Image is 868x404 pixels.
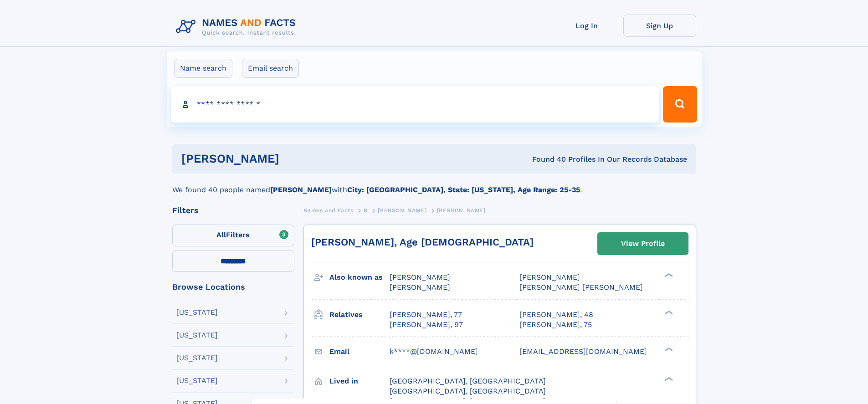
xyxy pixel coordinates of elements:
[176,377,218,384] div: [US_STATE]
[172,15,303,39] img: Logo Names and Facts
[550,15,623,37] a: Log In
[172,225,294,246] label: Filters
[176,309,218,316] div: [US_STATE]
[378,207,426,214] span: [PERSON_NAME]
[390,310,462,320] a: [PERSON_NAME], 77
[181,153,406,164] h1: [PERSON_NAME]
[598,233,688,255] a: View Profile
[347,185,580,194] b: City: [GEOGRAPHIC_DATA], State: [US_STATE], Age Range: 25-35
[519,320,592,330] a: [PERSON_NAME], 75
[437,207,486,214] span: [PERSON_NAME]
[519,347,647,356] span: [EMAIL_ADDRESS][DOMAIN_NAME]
[329,344,390,359] h3: Email
[364,207,368,214] span: B
[329,270,390,285] h3: Also known as
[519,310,593,320] a: [PERSON_NAME], 48
[364,205,368,216] a: B
[519,273,580,281] span: [PERSON_NAME]
[329,307,390,322] h3: Relatives
[216,230,226,239] span: All
[172,283,294,291] div: Browse Locations
[623,15,696,37] a: Sign Up
[378,205,426,216] a: [PERSON_NAME]
[270,185,332,194] b: [PERSON_NAME]
[303,205,354,216] a: Names and Facts
[663,376,673,382] div: ❯
[311,236,534,248] a: [PERSON_NAME], Age [DEMOGRAPHIC_DATA]
[390,387,546,395] span: [GEOGRAPHIC_DATA], [GEOGRAPHIC_DATA]
[663,309,673,315] div: ❯
[171,86,659,123] input: search input
[621,233,665,254] div: View Profile
[174,59,232,78] label: Name search
[663,346,673,352] div: ❯
[663,272,673,278] div: ❯
[519,283,643,291] span: [PERSON_NAME] [PERSON_NAME]
[176,332,218,339] div: [US_STATE]
[390,273,450,281] span: [PERSON_NAME]
[390,283,450,291] span: [PERSON_NAME]
[176,354,218,362] div: [US_STATE]
[406,154,687,164] div: Found 40 Profiles In Our Records Database
[663,86,697,123] button: Search Button
[172,206,294,215] div: Filters
[390,377,546,385] span: [GEOGRAPHIC_DATA], [GEOGRAPHIC_DATA]
[242,59,299,78] label: Email search
[329,373,390,389] h3: Lived in
[172,174,696,195] div: We found 40 people named with .
[390,320,463,330] a: [PERSON_NAME], 97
